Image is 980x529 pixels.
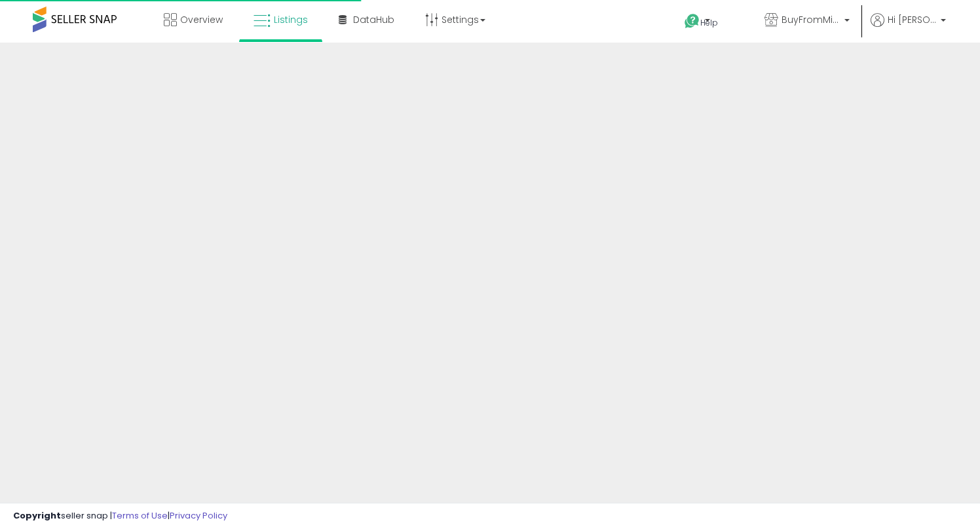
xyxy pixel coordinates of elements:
span: BuyFromMike [782,13,840,26]
a: Hi [PERSON_NAME] [871,13,946,43]
span: Overview [180,13,223,26]
span: DataHub [353,13,394,26]
a: Terms of Use [112,509,168,522]
span: Hi [PERSON_NAME] [888,13,937,26]
i: Get Help [684,13,700,29]
div: seller snap | | [13,510,227,522]
span: Help [700,17,718,28]
strong: Copyright [13,509,61,522]
a: Help [674,3,744,43]
span: Listings [274,13,308,26]
a: Privacy Policy [170,509,227,522]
